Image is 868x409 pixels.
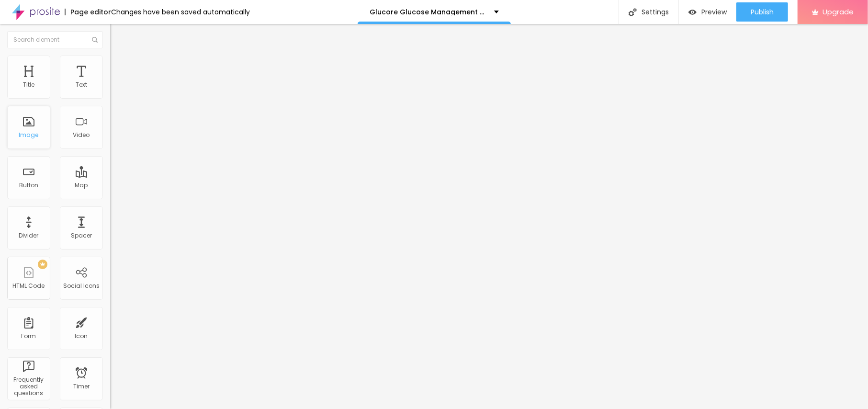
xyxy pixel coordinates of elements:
span: Upgrade [823,8,854,16]
div: Social Icons [63,283,100,289]
div: Text [76,81,87,88]
span: Preview [701,8,727,16]
p: Glucore Glucose Management Formula US CA UK AU [370,9,487,15]
div: Frequently asked questions [10,376,47,397]
div: Spacer [71,232,92,239]
div: Video [73,132,90,138]
div: Divider [19,232,39,239]
div: Timer [73,383,90,390]
img: Icone [92,37,98,43]
div: Button [19,182,38,189]
img: Icone [629,8,637,16]
span: Publish [751,8,774,16]
button: Publish [736,2,788,22]
div: Title [23,81,34,88]
button: Preview [679,2,736,22]
div: Icon [75,333,88,340]
div: Changes have been saved automatically [111,9,250,15]
iframe: Editor [110,24,868,409]
img: view-1.svg [688,8,697,16]
div: HTML Code [13,283,45,289]
input: Search element [7,31,103,48]
div: Form [22,333,36,340]
div: Map [75,182,88,189]
div: Image [19,132,39,138]
div: Page editor [65,9,111,15]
